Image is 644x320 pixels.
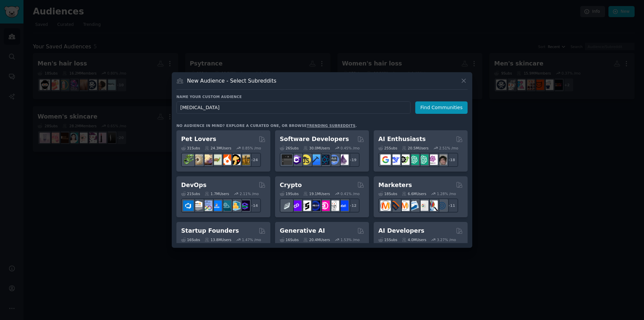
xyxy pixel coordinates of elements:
[338,200,348,211] img: defi_
[181,181,207,189] h2: DevOps
[187,77,276,84] h3: New Audience - Select Subreddits
[176,101,411,114] input: Pick a short name, like "Digital Marketers" or "Movie-Goers"
[399,154,410,165] img: AItoolsCatalog
[437,154,447,165] img: ArtificalIntelligence
[427,200,438,211] img: MarketingResearch
[340,191,360,196] div: 0.41 % /mo
[280,181,302,189] h2: Crypto
[303,237,330,242] div: 20.4M Users
[193,200,203,211] img: AWS_Certified_Experts
[444,198,458,213] div: + 11
[303,146,330,150] div: 30.0M Users
[205,237,231,242] div: 13.8M Users
[409,200,419,211] img: Emailmarketing
[242,146,261,150] div: 0.85 % /mo
[247,198,261,213] div: + 14
[303,191,330,196] div: 19.1M Users
[282,200,292,211] img: ethfinance
[378,181,412,189] h2: Marketers
[380,154,391,165] img: GoogleGeminiAI
[418,200,428,211] img: googleads
[427,154,438,165] img: OpenAIDev
[437,237,456,242] div: 3.27 % /mo
[310,154,320,165] img: iOSProgramming
[181,191,200,196] div: 21 Sub s
[239,154,250,165] img: dogbreed
[307,124,355,128] a: trending subreddits
[319,154,330,165] img: reactnative
[409,154,419,165] img: chatgpt_promptDesign
[230,154,240,165] img: PetAdvice
[390,200,400,211] img: bigseo
[345,198,360,213] div: + 12
[176,94,468,99] h3: Name your custom audience
[340,237,360,242] div: 1.53 % /mo
[240,191,259,196] div: 2.11 % /mo
[301,200,311,211] img: ethstaker
[345,153,360,167] div: + 19
[239,200,250,211] img: PlatformEngineers
[437,200,447,211] img: OnlineMarketing
[329,154,339,165] img: AskComputerScience
[291,200,302,211] img: 0xPolygon
[247,153,261,167] div: + 24
[301,154,311,165] img: learnjavascript
[211,154,222,165] img: turtle
[193,154,203,165] img: ballpython
[181,146,200,150] div: 31 Sub s
[181,237,200,242] div: 16 Sub s
[205,191,229,196] div: 1.7M Users
[181,227,239,235] h2: Startup Founders
[221,200,231,211] img: platformengineering
[378,237,397,242] div: 15 Sub s
[402,146,428,150] div: 20.5M Users
[378,227,424,235] h2: AI Developers
[205,146,231,150] div: 24.3M Users
[418,154,428,165] img: chatgpt_prompts_
[183,154,194,165] img: herpetology
[230,200,240,211] img: aws_cdk
[319,200,330,211] img: defiblockchain
[282,154,292,165] img: software
[378,191,397,196] div: 18 Sub s
[221,154,231,165] img: cockatiel
[437,191,456,196] div: 1.28 % /mo
[340,146,360,150] div: 0.45 % /mo
[390,154,400,165] img: DeepSeek
[310,200,320,211] img: web3
[176,123,357,128] div: No audience in mind? Explore a curated one, or browse .
[183,200,194,211] img: azuredevops
[439,146,458,150] div: 2.51 % /mo
[378,135,426,143] h2: AI Enthusiasts
[280,135,349,143] h2: Software Developers
[338,154,348,165] img: elixir
[399,200,410,211] img: AskMarketing
[378,146,397,150] div: 25 Sub s
[402,191,426,196] div: 6.6M Users
[380,200,391,211] img: content_marketing
[280,227,325,235] h2: Generative AI
[415,101,468,114] button: Find Communities
[280,237,299,242] div: 16 Sub s
[291,154,302,165] img: csharp
[402,237,426,242] div: 4.0M Users
[202,200,212,211] img: Docker_DevOps
[202,154,212,165] img: leopardgeckos
[329,200,339,211] img: CryptoNews
[181,135,216,143] h2: Pet Lovers
[242,237,261,242] div: 1.47 % /mo
[211,200,222,211] img: DevOpsLinks
[280,191,299,196] div: 19 Sub s
[444,153,458,167] div: + 18
[280,146,299,150] div: 26 Sub s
